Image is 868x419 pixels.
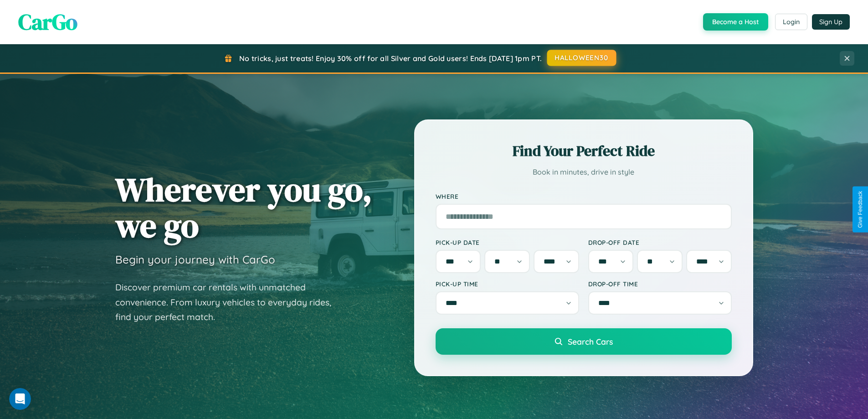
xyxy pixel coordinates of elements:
[547,50,616,66] button: HALLOWEEN30
[436,280,579,288] label: Pick-up Time
[239,54,542,63] span: No tricks, just treats! Enjoy 30% off for all Silver and Gold users! Ends [DATE] 1pm PT.
[436,238,579,246] label: Pick-up Date
[436,328,732,355] button: Search Cars
[588,280,732,288] label: Drop-off Time
[436,166,732,179] p: Book in minutes, drive in style
[115,280,343,325] p: Discover premium car rentals with unmatched convenience. From luxury vehicles to everyday rides, ...
[857,191,863,228] div: Give Feedback
[115,171,372,243] h1: Wherever you go, we go
[568,336,613,347] span: Search Cars
[812,14,850,30] button: Sign Up
[436,141,732,161] h2: Find Your Perfect Ride
[436,192,732,200] label: Where
[18,7,77,37] span: CarGo
[9,388,31,410] iframe: Intercom live chat
[588,238,732,246] label: Drop-off Date
[703,13,768,31] button: Become a Host
[775,14,807,30] button: Login
[115,253,275,266] h3: Begin your journey with CarGo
